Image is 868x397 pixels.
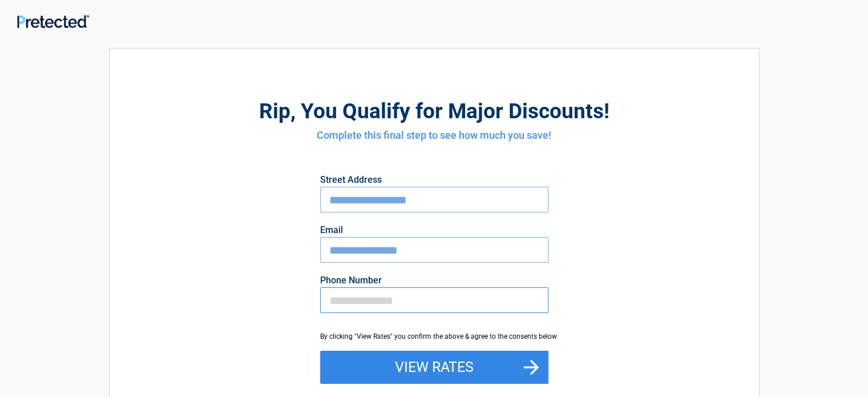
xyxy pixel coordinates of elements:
[17,15,89,28] img: Main Logo
[172,97,696,125] h2: , You Qualify for Major Discounts!
[320,276,548,285] label: Phone Number
[320,226,548,235] label: Email
[172,128,696,143] h4: Complete this final step to see how much you save!
[259,99,290,123] span: rip
[320,351,548,384] button: View Rates
[320,331,548,342] div: By clicking "View Rates" you confirm the above & agree to the consents below
[320,175,548,185] label: Street Address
